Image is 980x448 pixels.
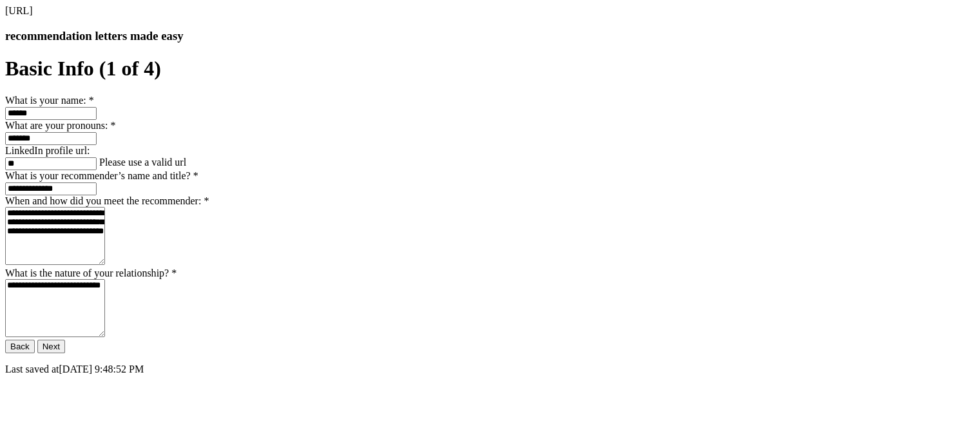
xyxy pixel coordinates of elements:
[37,340,65,353] button: Next
[5,145,90,156] label: LinkedIn profile url:
[5,340,35,353] button: Back
[5,195,209,206] label: When and how did you meet the recommender:
[5,268,177,278] label: What is the nature of your relationship?
[5,120,116,131] label: What are your pronouns:
[5,95,94,106] label: What is your name:
[5,5,33,16] span: [URL]
[99,157,186,168] span: Please use a valid url
[5,29,975,43] h3: recommendation letters made easy
[5,57,975,81] h1: Basic Info (1 of 4)
[5,170,198,181] label: What is your recommender’s name and title?
[5,364,975,375] p: Last saved at [DATE] 9:48:52 PM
